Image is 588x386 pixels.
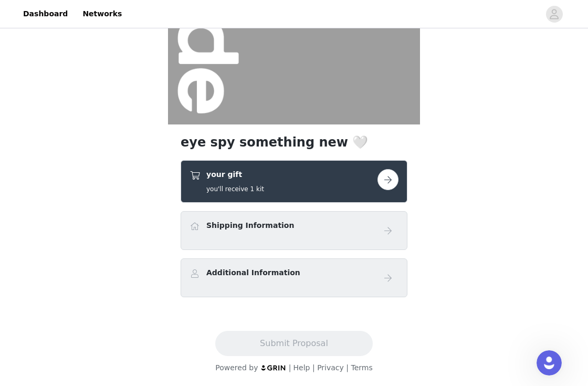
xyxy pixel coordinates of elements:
[76,2,128,26] a: Networks
[289,363,291,372] span: |
[181,160,407,203] div: your gift
[346,363,349,372] span: |
[181,133,407,152] h1: eye spy something new 🤍
[206,169,264,180] h4: your gift
[206,220,294,231] h4: Shipping Information
[215,331,372,356] button: Submit Proposal
[181,258,407,297] div: Additional Information
[317,363,344,372] a: Privacy
[260,364,287,371] img: logo
[17,2,74,26] a: Dashboard
[537,350,562,375] iframe: Intercom live chat
[351,363,372,372] a: Terms
[293,363,310,372] a: Help
[215,363,258,372] span: Powered by
[549,6,559,23] div: avatar
[181,211,407,250] div: Shipping Information
[206,184,264,194] h5: you'll receive 1 kit
[312,363,315,372] span: |
[206,267,300,278] h4: Additional Information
